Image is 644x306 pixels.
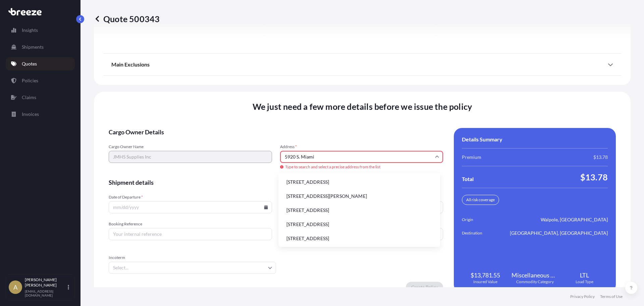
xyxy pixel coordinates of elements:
button: Create Policy [406,282,443,293]
div: Main Exclusions [111,56,613,73]
p: Create Policy [411,284,438,291]
span: Walpole, [GEOGRAPHIC_DATA] [541,216,608,223]
span: Premium [462,154,481,161]
a: Privacy Policy [570,294,595,299]
li: [STREET_ADDRESS] [281,232,437,245]
span: LTL [580,271,589,279]
span: Details Summary [462,136,502,143]
span: Cargo Owner Name [109,144,272,149]
span: Main Exclusions [111,61,150,68]
a: Insights [6,24,75,37]
span: $13,781.55 [471,271,500,279]
span: Shipment details [109,178,443,186]
li: [STREET_ADDRESS] [281,218,437,231]
p: Invoices [22,111,39,118]
span: Incoterm [109,255,276,260]
li: [STREET_ADDRESS] [281,204,437,217]
p: Shipments [22,44,44,50]
div: All risk coverage [462,195,499,205]
span: [GEOGRAPHIC_DATA], [GEOGRAPHIC_DATA] [510,230,608,236]
a: Shipments [6,40,75,54]
span: Insured Value [473,279,497,285]
a: Terms of Use [600,294,623,299]
p: Quotes [22,60,37,67]
span: Miscellaneous Manufactured Articles [512,271,558,279]
span: Date of Departure [109,194,272,200]
p: Policies [22,77,38,84]
span: Destination [462,230,499,236]
a: Policies [6,74,75,87]
input: Your internal reference [109,228,272,240]
input: Select... [109,262,276,274]
span: Cargo Owner Details [109,128,443,136]
span: A [13,284,17,291]
span: Booking Reference [109,221,272,227]
input: Cargo owner address [280,151,443,163]
a: Claims [6,91,75,104]
span: $13.78 [593,154,608,161]
p: [EMAIL_ADDRESS][DOMAIN_NAME] [25,289,66,297]
span: We just need a few more details before we issue the policy [253,101,472,112]
a: Quotes [6,57,75,71]
p: Quote 500343 [94,13,160,24]
a: Invoices [6,107,75,121]
input: mm/dd/yyyy [109,201,272,213]
span: Address [280,144,443,149]
li: [STREET_ADDRESS] [281,176,437,188]
li: [STREET_ADDRESS][PERSON_NAME] [281,190,437,203]
p: Insights [22,27,38,34]
p: [PERSON_NAME] [PERSON_NAME] [25,277,66,288]
span: Origin [462,216,499,223]
span: $13.78 [580,172,608,182]
span: Commodity Category [516,279,554,285]
span: Load Type [576,279,593,285]
p: Claims [22,94,36,101]
span: Type to search and select a precise address from the list [280,164,443,170]
span: Total [462,176,474,182]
